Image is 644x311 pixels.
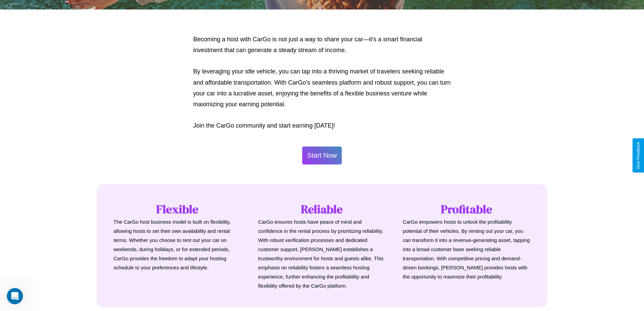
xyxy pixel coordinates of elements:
p: By leveraging your idle vehicle, you can tap into a thriving market of travelers seeking reliable... [193,66,451,110]
h1: Profitable [403,201,530,217]
p: CarGo ensures hosts have peace of mind and confidence in the rental process by prioritizing relia... [258,217,386,290]
button: Start Now [302,147,342,164]
div: Give Feedback [636,142,641,169]
h1: Flexible [114,201,241,217]
iframe: Intercom live chat [7,288,23,304]
p: The CarGo host business model is built on flexibility, allowing hosts to set their own availabili... [114,217,241,272]
p: Join the CarGo community and start earning [DATE]! [193,120,451,131]
p: CarGo empowers hosts to unlock the profitability potential of their vehicles. By renting out your... [403,217,530,281]
p: Becoming a host with CarGo is not just a way to share your car—it's a smart financial investment ... [193,34,451,56]
h1: Reliable [258,201,386,217]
